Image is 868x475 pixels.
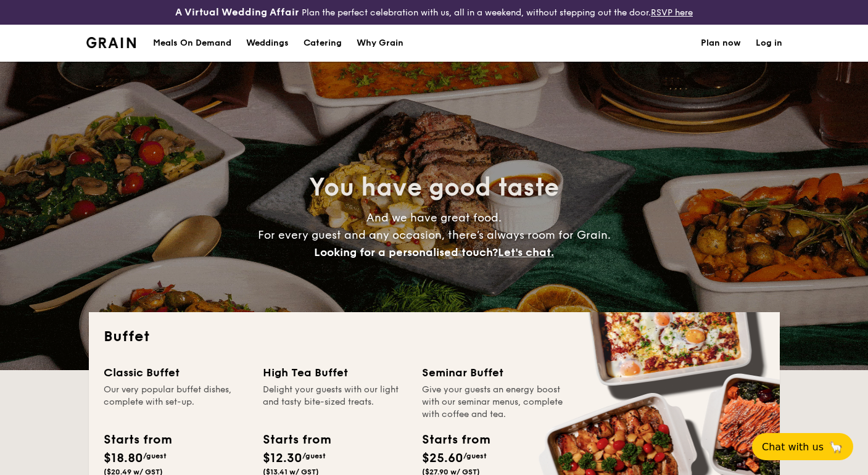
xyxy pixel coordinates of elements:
a: Meals On Demand [146,25,239,62]
div: Weddings [246,25,289,62]
button: Chat with us🦙 [752,433,853,460]
div: Starts from [422,431,489,449]
div: Our very popular buffet dishes, complete with set-up. [104,384,248,421]
a: Weddings [239,25,296,62]
div: Starts from [104,431,171,449]
span: $12.30 [263,451,302,466]
a: Logotype [86,37,136,48]
h1: Catering [304,25,342,62]
span: $18.80 [104,451,143,466]
div: Plan the perfect celebration with us, all in a weekend, without stepping out the door. [145,5,724,20]
span: Chat with us [762,441,824,453]
div: High Tea Buffet [263,364,407,381]
span: Let's chat. [498,246,554,259]
a: Plan now [701,25,741,62]
div: Give your guests an energy boost with our seminar menus, complete with coffee and tea. [422,384,566,421]
a: RSVP here [651,7,693,18]
span: /guest [463,452,487,460]
a: Catering [296,25,349,62]
span: Looking for a personalised touch? [314,246,498,259]
span: And we have great food. For every guest and any occasion, there’s always room for Grain. [258,211,611,259]
div: Delight your guests with our light and tasty bite-sized treats. [263,384,407,421]
span: /guest [302,452,326,460]
img: Grain [86,37,136,48]
span: 🦙 [829,440,843,454]
div: Starts from [263,431,330,449]
span: /guest [143,452,167,460]
div: Why Grain [357,25,403,62]
span: You have good taste [309,173,559,202]
div: Seminar Buffet [422,364,566,381]
a: Why Grain [349,25,411,62]
h4: A Virtual Wedding Affair [175,5,299,20]
a: Log in [756,25,782,62]
div: Meals On Demand [153,25,231,62]
div: Classic Buffet [104,364,248,381]
h2: Buffet [104,327,765,347]
span: $25.60 [422,451,463,466]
